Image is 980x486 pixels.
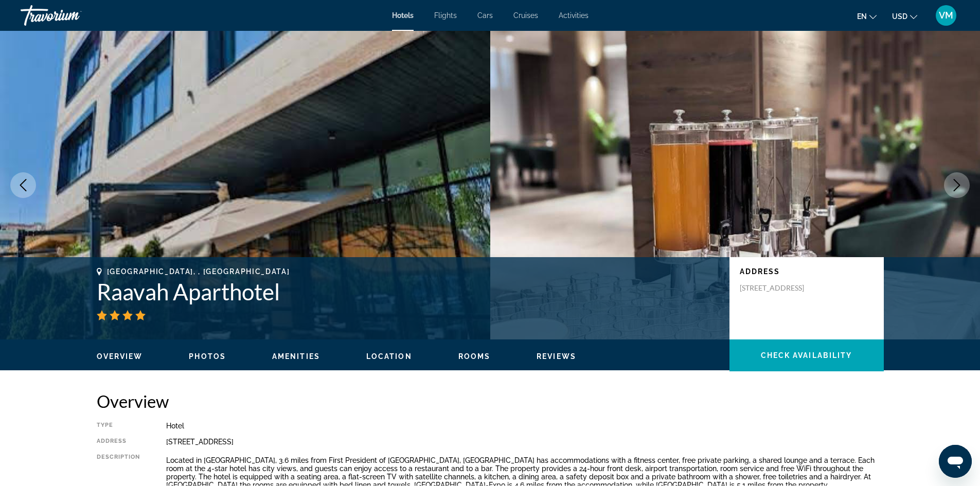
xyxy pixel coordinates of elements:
a: Activities [559,11,589,20]
p: [STREET_ADDRESS] [740,283,822,293]
span: Check Availability [761,351,852,359]
span: USD [892,12,907,21]
iframe: Кнопка запуска окна обмена сообщениями [939,445,972,478]
div: Address [97,438,140,446]
a: Hotels [392,11,414,20]
span: en [857,12,867,21]
p: Address [740,267,874,276]
a: Flights [434,11,457,20]
button: Amenities [272,352,320,361]
a: Cars [477,11,493,20]
button: Overview [97,352,143,361]
span: VM [939,10,953,21]
h2: Overview [97,391,884,411]
div: Type [97,422,140,430]
div: [STREET_ADDRESS] [166,438,884,446]
button: Change language [857,9,877,24]
a: Cruises [513,11,538,20]
button: Photos [189,352,226,361]
a: Travorium [21,2,123,29]
div: Hotel [166,422,884,430]
button: User Menu [933,5,959,26]
button: Next image [944,172,970,198]
button: Check Availability [729,339,884,371]
button: Change currency [892,9,917,24]
span: [GEOGRAPHIC_DATA], , [GEOGRAPHIC_DATA] [107,267,290,276]
button: Rooms [458,352,491,361]
h1: Raavah Aparthotel [97,278,719,305]
button: Reviews [537,352,576,361]
button: Location [366,352,412,361]
button: Previous image [10,172,36,198]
